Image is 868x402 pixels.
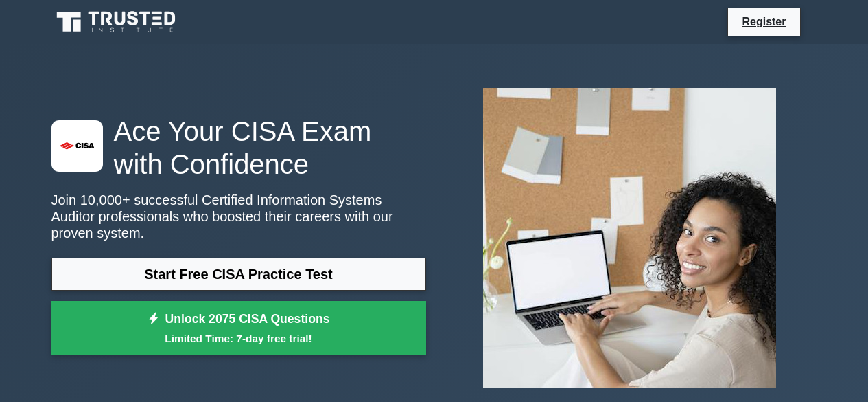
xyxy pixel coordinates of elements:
[51,115,426,181] h1: Ace Your CISA Exam with Confidence
[69,331,409,346] small: Limited Time: 7-day free trial!
[51,301,426,356] a: Unlock 2075 CISA QuestionsLimited Time: 7-day free trial!
[734,13,794,30] a: Register
[51,258,426,291] a: Start Free CISA Practice Test
[51,192,426,241] p: Join 10,000+ successful Certified Information Systems Auditor professionals who boosted their car...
